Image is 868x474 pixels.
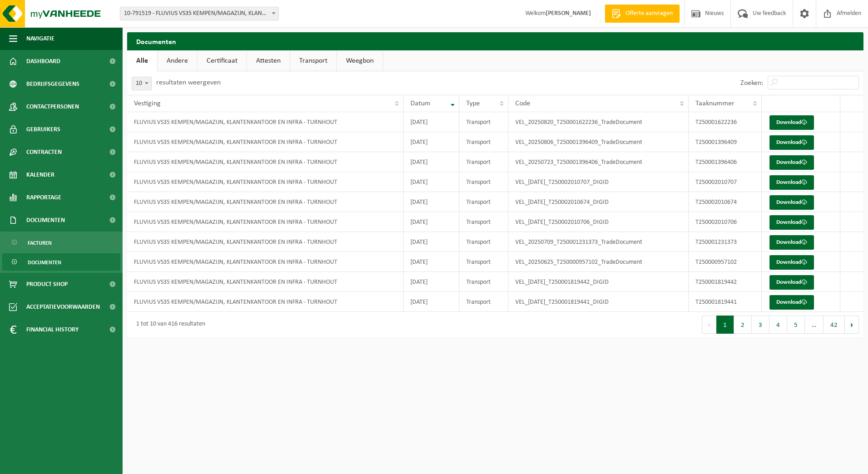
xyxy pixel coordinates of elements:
a: Download [769,215,814,230]
a: Facturen [2,234,120,251]
span: Documenten [26,209,65,232]
button: Previous [702,316,716,334]
a: Andere [158,50,197,71]
span: Acceptatievoorwaarden [26,296,100,318]
button: 4 [769,316,787,334]
td: T250002010706 [689,212,761,232]
td: [DATE] [404,232,459,252]
td: FLUVIUS VS35 KEMPEN/MAGAZIJN, KLANTENKANTOOR EN INFRA - TURNHOUT [127,152,404,172]
span: Kalender [26,163,54,186]
span: Datum [410,100,430,107]
td: FLUVIUS VS35 KEMPEN/MAGAZIJN, KLANTENKANTOOR EN INFRA - TURNHOUT [127,192,404,212]
h2: Documenten [127,32,863,50]
td: VEL_[DATE]_T250002010706_DIGID [508,212,689,232]
span: Facturen [28,234,52,252]
a: Alle [127,50,157,71]
td: [DATE] [404,172,459,192]
td: VEL_20250820_T250001622236_TradeDocument [508,112,689,132]
a: Transport [290,50,336,71]
span: Documenten [28,254,61,271]
td: VEL_[DATE]_T250001819441_DIGID [508,292,689,312]
td: VEL_20250709_T250001231373_TradeDocument [508,232,689,252]
td: T250001819441 [689,292,761,312]
span: Gebruikers [26,118,60,141]
td: [DATE] [404,152,459,172]
td: Transport [459,272,509,292]
td: T250000957102 [689,252,761,272]
td: T250002010674 [689,192,761,212]
a: Download [769,195,814,210]
a: Download [769,295,814,310]
span: Vestiging [134,100,161,107]
a: Download [769,155,814,170]
span: 10 [132,77,151,90]
td: VEL_20250625_T250000957102_TradeDocument [508,252,689,272]
td: Transport [459,232,509,252]
span: Code [515,100,530,107]
td: Transport [459,132,509,152]
a: Documenten [2,253,120,271]
a: Certificaat [197,50,247,71]
div: 1 tot 10 van 416 resultaten [132,316,205,333]
td: [DATE] [404,292,459,312]
span: Dashboard [26,50,60,73]
td: VEL_[DATE]_T250002010707_DIGID [508,172,689,192]
td: FLUVIUS VS35 KEMPEN/MAGAZIJN, KLANTENKANTOOR EN INFRA - TURNHOUT [127,232,404,252]
strong: [PERSON_NAME] [546,10,591,17]
a: Download [769,255,814,270]
td: Transport [459,152,509,172]
td: VEL_[DATE]_T250001819442_DIGID [508,272,689,292]
span: 10-791519 - FLUVIUS VS35 KEMPEN/MAGAZIJN, KLANTENKANTOOR EN INFRA - TURNHOUT [120,7,279,20]
td: T250002010707 [689,172,761,192]
span: Offerte aanvragen [623,9,675,18]
td: Transport [459,172,509,192]
span: Contracten [26,141,62,163]
td: Transport [459,292,509,312]
label: Zoeken: [740,79,763,87]
button: 3 [752,316,769,334]
button: 1 [716,316,734,334]
a: Download [769,135,814,150]
span: Type [466,100,480,107]
td: T250001819442 [689,272,761,292]
td: [DATE] [404,272,459,292]
td: FLUVIUS VS35 KEMPEN/MAGAZIJN, KLANTENKANTOOR EN INFRA - TURNHOUT [127,292,404,312]
td: T250001396409 [689,132,761,152]
a: Offerte aanvragen [605,5,680,23]
td: FLUVIUS VS35 KEMPEN/MAGAZIJN, KLANTENKANTOOR EN INFRA - TURNHOUT [127,112,404,132]
td: Transport [459,112,509,132]
td: Transport [459,192,509,212]
span: 10-791519 - FLUVIUS VS35 KEMPEN/MAGAZIJN, KLANTENKANTOOR EN INFRA - TURNHOUT [120,7,278,20]
td: [DATE] [404,112,459,132]
span: 10 [132,77,152,90]
td: [DATE] [404,252,459,272]
td: FLUVIUS VS35 KEMPEN/MAGAZIJN, KLANTENKANTOOR EN INFRA - TURNHOUT [127,132,404,152]
a: Download [769,275,814,290]
td: VEL_20250723_T250001396406_TradeDocument [508,152,689,172]
a: Attesten [247,50,290,71]
td: T250001622236 [689,112,761,132]
span: … [805,316,824,334]
td: FLUVIUS VS35 KEMPEN/MAGAZIJN, KLANTENKANTOOR EN INFRA - TURNHOUT [127,252,404,272]
td: FLUVIUS VS35 KEMPEN/MAGAZIJN, KLANTENKANTOOR EN INFRA - TURNHOUT [127,212,404,232]
label: resultaten weergeven [156,79,221,86]
span: Financial History [26,318,79,341]
button: 5 [787,316,805,334]
td: [DATE] [404,192,459,212]
button: Next [845,316,859,334]
span: Contactpersonen [26,95,79,118]
td: [DATE] [404,212,459,232]
button: 42 [824,316,845,334]
span: Bedrijfsgegevens [26,73,79,95]
td: FLUVIUS VS35 KEMPEN/MAGAZIJN, KLANTENKANTOOR EN INFRA - TURNHOUT [127,172,404,192]
td: FLUVIUS VS35 KEMPEN/MAGAZIJN, KLANTENKANTOOR EN INFRA - TURNHOUT [127,272,404,292]
span: Product Shop [26,273,68,296]
span: Navigatie [26,27,54,50]
td: VEL_[DATE]_T250002010674_DIGID [508,192,689,212]
a: Download [769,175,814,190]
td: VEL_20250806_T250001396409_TradeDocument [508,132,689,152]
td: T250001396406 [689,152,761,172]
td: T250001231373 [689,232,761,252]
span: Rapportage [26,186,61,209]
td: [DATE] [404,132,459,152]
